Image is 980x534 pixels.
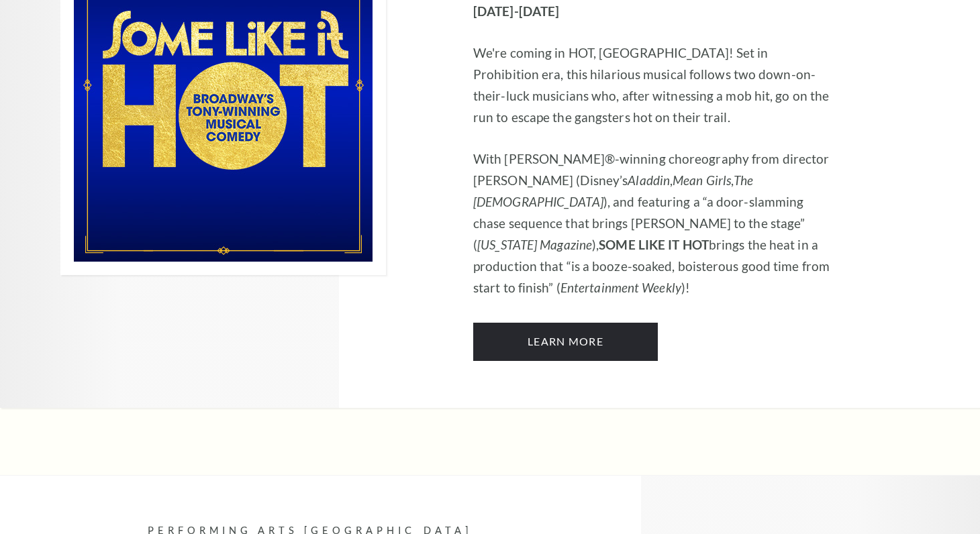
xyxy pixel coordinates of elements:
em: Entertainment Weekly [560,280,681,295]
p: With [PERSON_NAME]®-winning choreography from director [PERSON_NAME] (Disney’s , , ), and featuri... [473,148,832,299]
strong: [DATE]-[DATE] [473,3,559,19]
a: Learn More [473,323,658,360]
p: We're coming in HOT, [GEOGRAPHIC_DATA]! Set in Prohibition era, this hilarious musical follows tw... [473,42,832,128]
strong: SOME LIKE IT HOT [599,237,709,252]
em: Aladdin [628,172,670,188]
em: [US_STATE] Magazine [477,237,592,252]
em: Mean Girls [673,172,731,188]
